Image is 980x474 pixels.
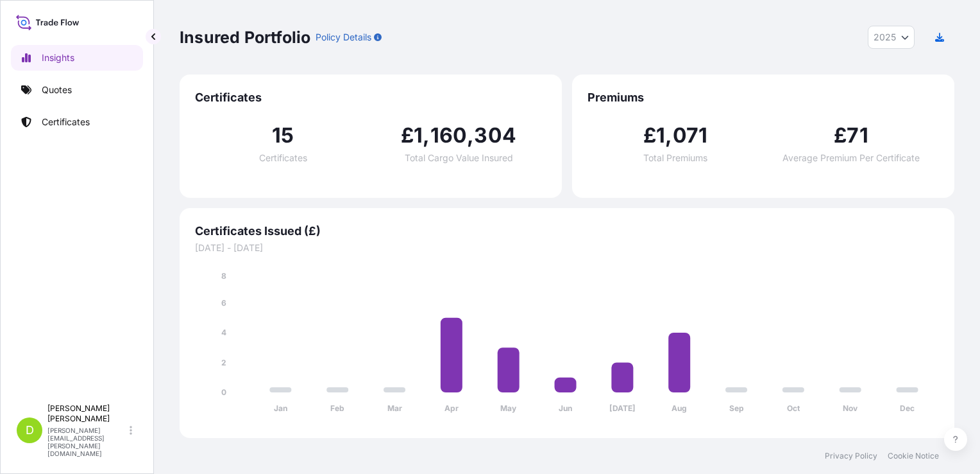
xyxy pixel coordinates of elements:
[423,125,430,146] span: ,
[42,83,72,96] p: Quotes
[888,451,939,461] a: Cookie Notice
[221,328,226,337] tspan: 4
[42,51,74,64] p: Insights
[316,31,371,44] p: Policy Details
[559,403,572,413] tspan: Jun
[847,125,868,146] span: 71
[782,154,920,162] span: Average Premium Per Certificate
[11,45,143,71] a: Insights
[673,125,708,146] span: 071
[787,403,800,413] tspan: Oct
[672,403,687,413] tspan: Aug
[430,125,468,146] span: 160
[643,154,707,162] span: Total Premiums
[401,125,414,146] span: £
[42,116,90,128] p: Certificates
[843,403,858,413] tspan: Nov
[729,403,744,413] tspan: Sep
[274,403,287,413] tspan: Jan
[11,77,143,103] a: Quotes
[221,298,226,308] tspan: 6
[47,403,127,424] p: [PERSON_NAME] [PERSON_NAME]
[195,224,939,239] span: Certificates Issued (£)
[272,125,294,146] span: 15
[643,125,656,146] span: £
[47,426,127,457] p: [PERSON_NAME][EMAIL_ADDRESS][PERSON_NAME][DOMAIN_NAME]
[195,241,939,254] span: [DATE] - [DATE]
[221,271,226,281] tspan: 8
[587,90,939,105] span: Premiums
[195,90,546,105] span: Certificates
[26,424,34,437] span: D
[259,154,307,162] span: Certificates
[868,26,915,49] button: Year Selector
[665,125,672,146] span: ,
[414,125,423,146] span: 1
[221,387,226,397] tspan: 0
[11,109,143,135] a: Certificates
[900,403,915,413] tspan: Dec
[444,403,459,413] tspan: Apr
[656,125,665,146] span: 1
[609,403,636,413] tspan: [DATE]
[834,125,847,146] span: £
[500,403,517,413] tspan: May
[221,358,226,367] tspan: 2
[180,27,310,48] p: Insured Portfolio
[874,31,896,44] span: 2025
[405,154,513,162] span: Total Cargo Value Insured
[825,451,877,461] a: Privacy Policy
[467,125,474,146] span: ,
[387,403,402,413] tspan: Mar
[474,125,516,146] span: 304
[330,403,344,413] tspan: Feb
